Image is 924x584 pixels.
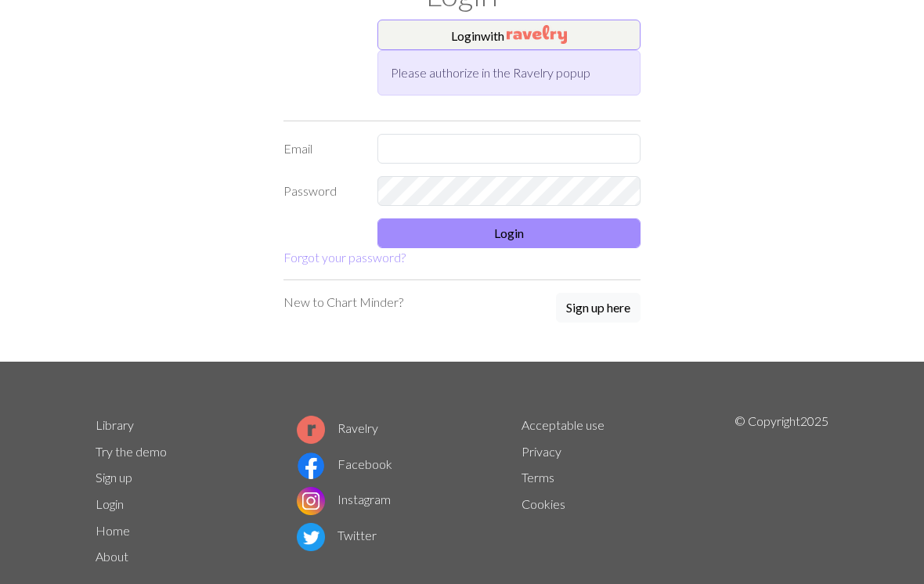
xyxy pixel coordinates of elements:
[96,523,130,538] a: Home
[297,456,392,471] a: Facebook
[522,444,561,459] a: Privacy
[297,523,325,551] img: Twitter logo
[297,528,377,543] a: Twitter
[556,293,641,324] a: Sign up here
[297,452,325,480] img: Facebook logo
[522,470,554,485] a: Terms
[735,412,828,570] p: © Copyright 2025
[377,20,641,51] button: Loginwith
[522,417,605,432] a: Acceptable use
[297,416,325,444] img: Ravelry logo
[274,134,368,164] label: Email
[274,176,368,206] label: Password
[96,496,124,511] a: Login
[283,250,406,265] a: Forgot your password?
[297,492,391,506] a: Instagram
[96,470,132,485] a: Sign up
[556,293,641,323] button: Sign up here
[297,420,378,435] a: Ravelry
[377,50,641,96] div: Please authorize in the Ravelry popup
[283,293,403,312] p: New to Chart Minder?
[96,444,167,459] a: Try the demo
[96,549,128,564] a: About
[377,218,641,248] button: Login
[507,25,567,44] img: Ravelry
[297,487,325,515] img: Instagram logo
[522,496,565,511] a: Cookies
[96,417,134,432] a: Library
